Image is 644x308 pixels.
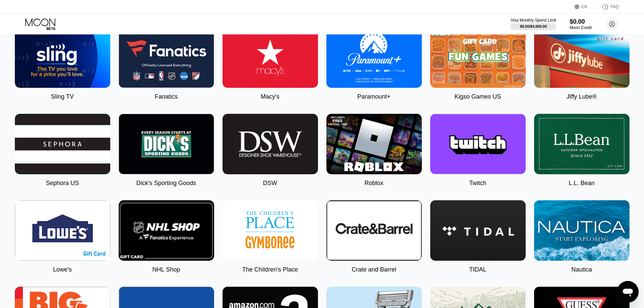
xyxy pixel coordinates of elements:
div: Crate and Barrel [352,266,396,273]
iframe: Button to launch messaging window [617,281,639,303]
div: Lowe's [53,266,71,273]
div: Twitch [469,180,486,187]
div: Fanatics [155,93,178,100]
div: FAQ [595,3,619,10]
div: Sling TV [51,93,74,100]
div: Jiffy Lube® [566,93,597,100]
div: NHL Shop [152,266,180,273]
div: L.L. Bean [568,180,594,187]
div: $0.00 / $4,000.00 [520,24,547,28]
div: Dick's Sporting Goods [136,180,196,187]
div: Moon Credit [570,25,592,30]
div: FAQ [611,4,619,9]
div: EN [575,3,595,10]
div: TIDAL [469,266,486,273]
div: $0.00Moon Credit [570,18,592,30]
div: Paramount+ [357,93,391,100]
div: Macy's [261,93,279,100]
div: Visa Monthly Spend Limit [510,18,556,23]
div: Sephora US [46,180,79,187]
div: EN [582,4,587,9]
div: The Children's Place [242,266,298,273]
div: DSW [263,180,277,187]
div: Visa Monthly Spend Limit$0.00/$4,000.00 [510,18,556,30]
div: $0.00 [570,18,592,25]
div: Roblox [364,180,383,187]
div: Kigso Games US [455,93,501,100]
div: Nautica [571,266,592,273]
